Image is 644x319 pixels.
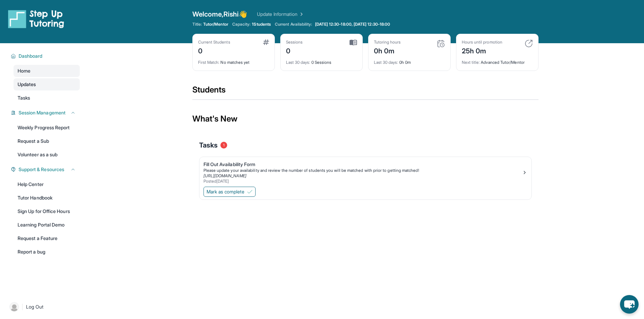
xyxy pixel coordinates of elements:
[232,22,251,27] span: Capacity:
[192,22,202,27] span: Title:
[525,39,533,48] img: card
[192,104,539,134] div: What's New
[462,39,502,45] div: Hours until promotion
[16,109,76,116] button: Session Management
[252,22,271,27] span: 1 Students
[374,56,445,65] div: 0h 0m
[374,39,401,45] div: Tutoring hours
[14,232,80,244] a: Request a Feature
[207,188,244,195] span: Mark as complete
[263,39,269,45] img: card
[204,187,256,197] button: Mark as complete
[19,109,66,116] span: Session Management
[314,22,392,27] a: [DATE] 12:30-18:00, [DATE] 12:30-18:00
[14,135,80,147] a: Request a Sub
[286,60,310,65] span: Last 30 days :
[286,39,303,45] div: Sessions
[247,189,253,194] img: Mark as complete
[204,173,246,178] a: [URL][DOMAIN_NAME]
[198,39,230,45] div: Current Students
[16,53,76,59] button: Dashboard
[462,45,502,56] div: 25h 0m
[204,161,522,168] div: Fill Out Availability Form
[14,219,80,231] a: Learning Portal Demo
[199,157,531,185] a: Fill Out Availability FormPlease update your availability and review the number of students you w...
[26,303,44,310] span: Log Out
[9,302,19,312] img: user-img
[14,92,80,104] a: Tasks
[19,53,43,59] span: Dashboard
[18,81,36,88] span: Updates
[350,39,357,46] img: card
[14,178,80,190] a: Help Center
[14,149,80,161] a: Volunteer as a sub
[14,205,80,217] a: Sign Up for Office Hours
[192,9,247,19] span: Welcome, Rishi 👋
[437,39,445,48] img: card
[16,166,76,173] button: Support & Resources
[462,60,480,65] span: Next title :
[620,295,639,314] button: chat-button
[22,303,23,311] span: |
[286,56,357,65] div: 0 Sessions
[297,11,304,18] img: Chevron Right
[198,56,269,65] div: No matches yet
[203,22,228,27] span: Tutor/Mentor
[315,22,390,27] span: [DATE] 12:30-18:00, [DATE] 12:30-18:00
[7,299,80,314] a: |Log Out
[14,246,80,258] a: Report a bug
[257,11,304,18] a: Update Information
[286,45,303,56] div: 0
[192,84,539,99] div: Students
[198,60,220,65] span: First Match :
[14,192,80,204] a: Tutor Handbook
[14,65,80,77] a: Home
[462,56,533,65] div: Advanced Tutor/Mentor
[204,179,522,184] div: Posted [DATE]
[8,9,64,28] img: logo
[198,45,230,56] div: 0
[204,168,522,173] div: Please update your availability and review the number of students you will be matched with prior ...
[18,68,30,74] span: Home
[14,78,80,90] a: Updates
[220,142,227,149] span: 1
[14,122,80,134] a: Weekly Progress Report
[199,140,218,150] span: Tasks
[374,60,398,65] span: Last 30 days :
[19,166,64,173] span: Support & Resources
[374,45,401,56] div: 0h 0m
[275,22,312,27] span: Current Availability:
[18,95,30,101] span: Tasks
